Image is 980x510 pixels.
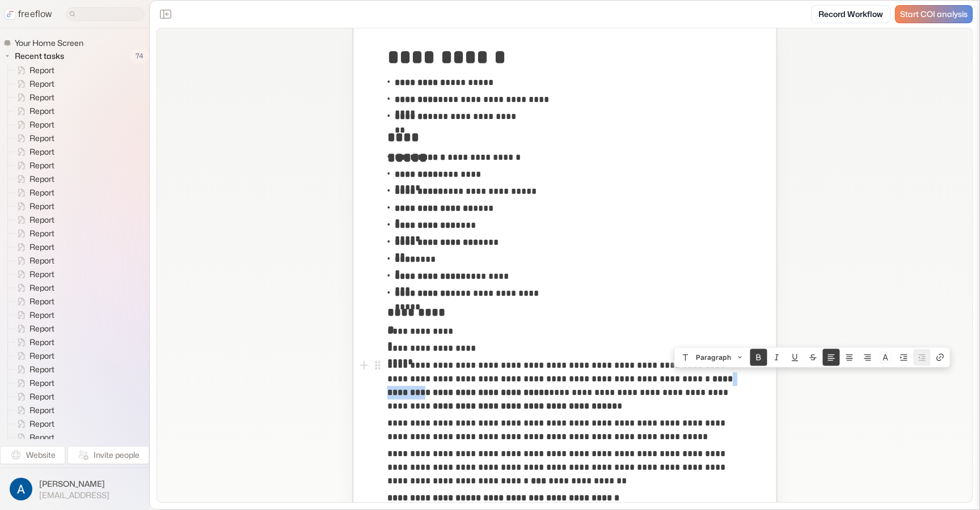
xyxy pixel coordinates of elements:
a: Report [8,431,59,444]
button: Strike [804,349,821,366]
span: Report [27,255,58,266]
a: Report [8,417,59,431]
a: Report [8,308,59,322]
span: Report [27,269,58,280]
span: Report [27,133,58,144]
a: Report [8,363,59,376]
a: Report [8,91,59,104]
span: Report [27,323,58,334]
span: Report [27,65,58,76]
button: Close the sidebar [157,5,175,23]
button: Open block menu [371,359,385,372]
span: Report [27,391,58,402]
button: Nest block [895,349,912,366]
span: Report [27,432,58,443]
a: Report [8,77,59,91]
span: Paragraph [696,349,731,366]
span: [EMAIL_ADDRESS] [39,490,109,500]
a: Report [8,349,59,363]
span: Report [27,282,58,294]
span: Report [27,78,58,90]
button: Add block [357,359,371,372]
a: Report [8,118,59,131]
a: Report [8,145,59,159]
span: 74 [130,49,149,63]
span: Report [27,187,58,198]
button: Align text right [859,349,876,366]
a: Report [8,199,59,213]
span: Report [27,228,58,239]
span: Recent tasks [12,50,67,62]
a: Report [8,227,59,240]
span: Report [27,119,58,130]
a: Report [8,159,59,172]
a: Report [8,104,59,118]
img: profile [10,478,32,500]
span: Report [27,337,58,348]
span: Report [27,405,58,416]
button: Align text center [840,349,857,366]
button: Underline [786,349,803,366]
span: Report [27,92,58,103]
button: Bold [750,349,767,366]
button: Create link [931,349,948,366]
button: Unnest block [913,349,930,366]
span: Report [27,418,58,430]
button: Align text left [822,349,839,366]
button: Paragraph [676,349,749,366]
a: Your Home Screen [3,37,88,49]
span: Report [27,160,58,171]
button: [PERSON_NAME][EMAIL_ADDRESS] [7,475,142,503]
a: Report [8,335,59,349]
button: Invite people [67,446,149,464]
span: Start COI analysis [900,10,968,19]
a: Report [8,295,59,308]
a: Report [8,254,59,267]
span: Report [27,241,58,253]
p: freeflow [18,7,52,21]
a: Report [8,403,59,417]
a: Report [8,186,59,199]
span: Report [27,146,58,158]
button: Recent tasks [3,49,69,63]
a: Report [8,240,59,254]
span: Your Home Screen [12,37,87,49]
span: Report [27,350,58,362]
a: Report [8,213,59,227]
span: Report [27,214,58,226]
span: Report [27,364,58,375]
span: Report [27,377,58,389]
span: Report [27,201,58,212]
a: Report [8,390,59,403]
span: Report [27,309,58,321]
a: freeflow [5,7,52,21]
a: Start COI analysis [895,5,973,23]
button: Italic [768,349,785,366]
a: Report [8,281,59,295]
span: [PERSON_NAME] [39,478,109,490]
a: Report [8,322,59,335]
span: Report [27,105,58,117]
a: Report [8,376,59,390]
button: Colors [877,349,894,366]
a: Report [8,267,59,281]
span: Report [27,296,58,307]
a: Record Workflow [811,5,890,23]
span: Report [27,173,58,185]
a: Report [8,172,59,186]
a: Report [8,63,59,77]
a: Report [8,131,59,145]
